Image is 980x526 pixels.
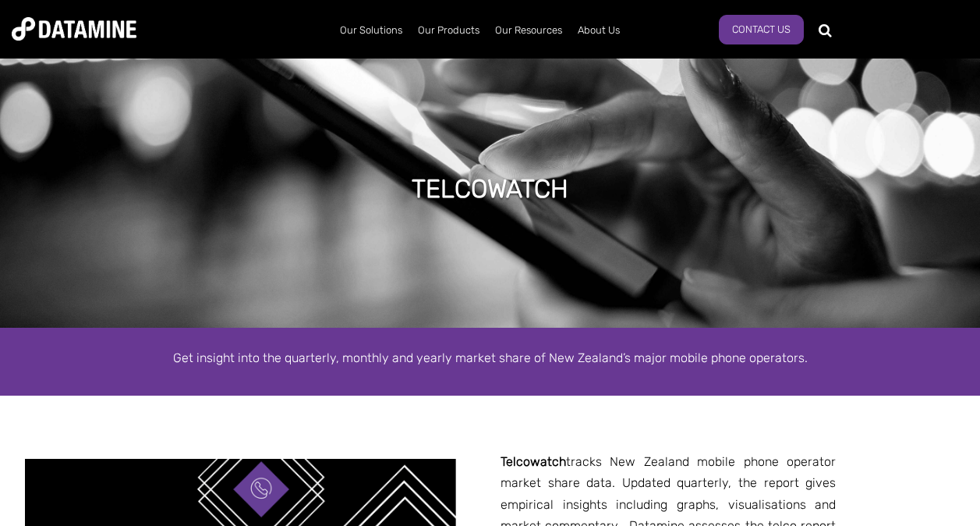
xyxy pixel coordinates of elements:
[501,454,566,469] strong: Telcowatch
[487,10,570,51] a: Our Resources
[46,347,935,368] p: Get insight into the quarterly, monthly and yearly market share of New Zealand’s major mobile pho...
[570,10,628,51] a: About Us
[12,17,136,41] img: Datamine
[410,10,487,51] a: Our Products
[412,172,568,206] h1: TELCOWATCH
[719,15,804,44] a: Contact us
[332,10,410,51] a: Our Solutions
